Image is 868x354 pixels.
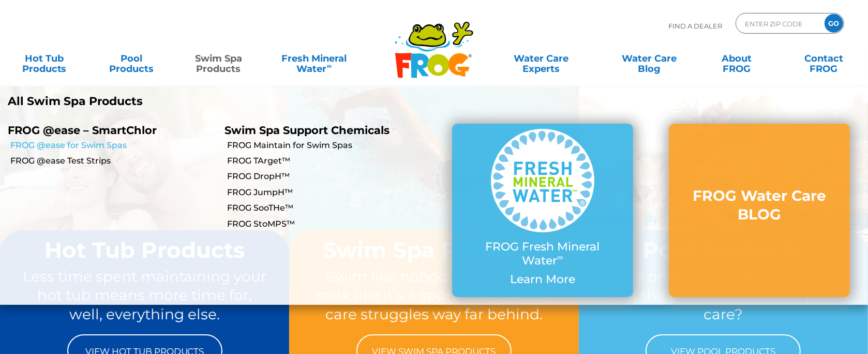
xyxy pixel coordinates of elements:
[8,124,209,137] p: FROG @ease – SmartChlor
[668,13,722,39] p: Find A Dealer
[744,16,814,31] input: Zip Code Form
[10,140,217,151] a: FROG @ease for Swim Spas
[326,62,332,70] sup: ∞
[825,14,843,33] input: GO
[616,48,683,69] a: Water CareBlog
[473,273,612,286] p: Learn More
[10,155,217,167] a: FROG @ease Test Strips
[557,252,563,262] sup: ∞
[228,187,435,198] a: FROG JumpH™
[228,202,435,214] a: FROG SooTHe™
[8,95,426,108] a: All Swim Spa Products
[228,218,435,230] a: FROG StoMPS™
[228,171,435,182] a: FROG DropH™
[690,186,829,224] h3: FROG Water Care BLOG
[473,129,612,291] a: FROG Fresh Mineral Water∞ Learn More
[228,140,435,151] a: FROG Maintain for Swim Spas
[473,240,612,268] p: FROG Fresh Mineral Water
[702,48,770,69] a: AboutFROG
[185,48,252,69] a: Swim SpaProducts
[486,48,596,69] a: Water CareExperts
[225,124,390,137] a: Swim Spa Support Chemicals
[790,48,858,69] a: ContactFROG
[690,186,829,234] a: FROG Water Care BLOG
[272,48,356,69] a: Fresh MineralWater∞
[228,155,435,167] a: FROG TArget™
[10,48,78,69] a: Hot TubProducts
[97,48,165,69] a: PoolProducts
